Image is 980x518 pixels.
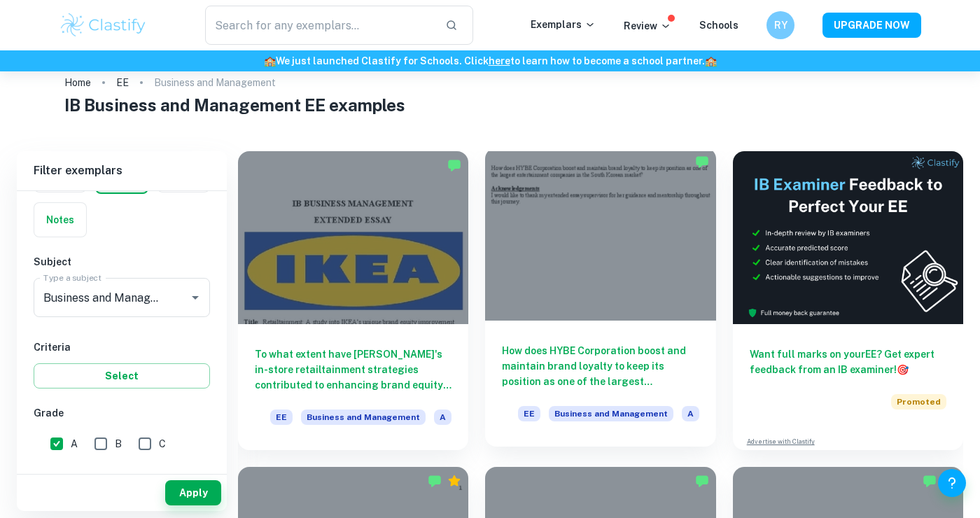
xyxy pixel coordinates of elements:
h6: We just launched Clastify for Schools. Click to learn how to become a school partner. [3,53,977,69]
button: RY [766,11,794,39]
p: Business and Management [154,75,276,90]
a: here [489,55,510,66]
span: 🎯 [897,364,909,375]
span: EE [270,409,293,425]
h6: RY [773,17,789,33]
span: EE [518,406,540,421]
button: Help and Feedback [938,469,966,497]
label: Type a subject [43,272,101,283]
span: A [434,409,451,425]
img: Marked [695,155,709,169]
span: 🏫 [705,55,717,66]
button: Open [185,288,205,307]
img: Thumbnail [733,151,963,324]
h6: Subject [34,254,210,269]
img: Marked [923,474,937,488]
h6: Want full marks on your EE ? Get expert feedback from an IB examiner! [750,346,946,377]
img: Marked [447,158,461,172]
h6: To what extent have [PERSON_NAME]'s in-store retailtainment strategies contributed to enhancing b... [255,346,451,393]
div: Premium [447,474,461,488]
a: Schools [699,20,738,31]
span: Promoted [891,394,946,409]
span: Business and Management [301,409,426,425]
a: To what extent have [PERSON_NAME]'s in-store retailtainment strategies contributed to enhancing b... [238,151,468,450]
p: Review [624,18,671,34]
button: Select [34,363,210,388]
h6: Criteria [34,339,210,355]
button: Apply [165,480,221,505]
input: Search for any exemplars... [205,6,434,45]
span: B [115,436,122,451]
a: How does HYBE Corporation boost and maintain brand loyalty to keep its position as one of the lar... [485,151,715,450]
h6: Filter exemplars [17,151,227,190]
span: A [682,406,699,421]
img: Clastify logo [59,11,148,39]
button: Notes [34,203,86,237]
a: Advertise with Clastify [747,437,815,447]
a: EE [116,73,129,92]
img: Marked [695,474,709,488]
span: 🏫 [264,55,276,66]
button: UPGRADE NOW [822,13,921,38]
span: Business and Management [549,406,673,421]
a: Home [64,73,91,92]
span: A [71,436,78,451]
span: C [159,436,166,451]
h6: How does HYBE Corporation boost and maintain brand loyalty to keep its position as one of the lar... [502,343,699,389]
h6: Grade [34,405,210,421]
p: Exemplars [531,17,596,32]
img: Marked [428,474,442,488]
h1: IB Business and Management EE examples [64,92,916,118]
a: Want full marks on yourEE? Get expert feedback from an IB examiner!PromotedAdvertise with Clastify [733,151,963,450]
